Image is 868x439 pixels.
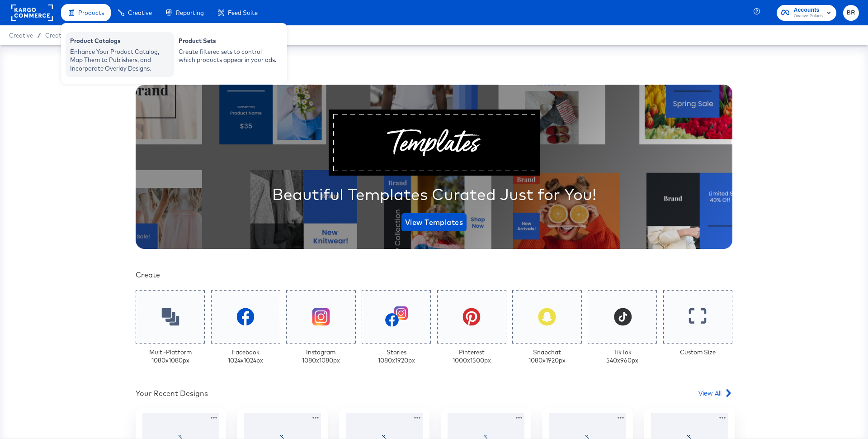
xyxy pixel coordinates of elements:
[128,9,152,16] span: Creative
[78,9,104,16] span: Products
[698,388,732,401] a: View All
[45,32,87,39] a: Creative Home
[272,183,596,205] div: Beautiful Templates Curated Just for You!
[698,388,722,397] span: View All
[302,348,340,365] div: Instagram 1080 x 1080 px
[453,348,491,365] div: Pinterest 1000 x 1500 px
[176,9,204,16] span: Reporting
[847,8,855,18] span: BR
[228,9,258,16] span: Feed Suite
[680,348,716,357] div: Custom Size
[606,348,638,365] div: TikTok 540 x 960 px
[843,5,859,21] button: BR
[136,59,732,75] div: Your Custom Templates
[528,348,566,365] div: Snapchat 1080 x 1920 px
[136,388,208,399] div: Your Recent Designs
[794,13,823,20] span: Ovative Polaris
[777,5,836,21] button: AccountsOvative Polaris
[794,5,823,15] span: Accounts
[405,216,463,229] span: View Templates
[401,213,467,231] button: View Templates
[149,348,192,365] div: Multi-Platform 1080 x 1080 px
[228,348,263,365] div: Facebook 1024 x 1024 px
[378,348,415,365] div: Stories 1080 x 1920 px
[33,32,45,39] span: /
[136,270,732,280] div: Create
[9,32,33,39] span: Creative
